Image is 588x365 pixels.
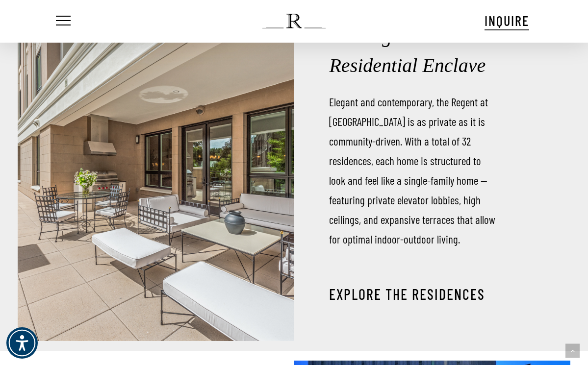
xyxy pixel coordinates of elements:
div: Accessibility Menu [6,327,38,359]
a: Back to top [565,344,580,358]
img: The Regent [262,14,326,28]
p: Elegant and contemporary, the Regent at [GEOGRAPHIC_DATA] is as private as it is community-driven... [329,92,500,249]
h2: An Elegant Residential Enclave [329,22,500,80]
a: EXPLORE THE RESIDENCES [329,285,485,303]
a: Navigation Menu [54,16,71,26]
a: INQUIRE [485,11,529,30]
span: INQUIRE [485,12,529,29]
